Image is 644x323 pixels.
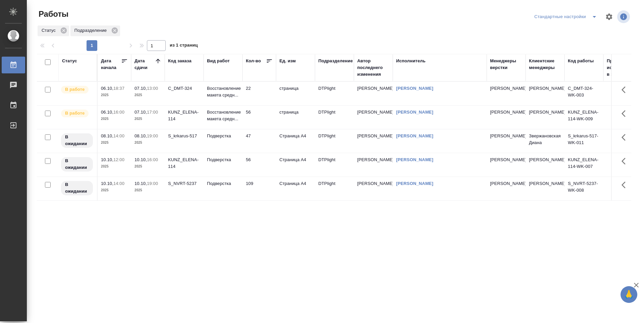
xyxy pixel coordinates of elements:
[101,163,128,170] p: 2025
[396,58,426,64] div: Исполнитель
[113,157,124,162] p: 12:00
[490,133,522,139] p: [PERSON_NAME]
[396,181,433,186] a: [PERSON_NAME]
[318,58,353,64] div: Подразделение
[315,153,354,177] td: DTPlight
[62,58,77,64] div: Статус
[65,134,89,147] p: В ожидании
[565,177,603,200] td: S_NVRT-5237-WK-008
[135,110,147,115] p: 07.10,
[168,156,200,170] div: KUNZ_ELENA-114
[526,129,565,153] td: Звержановская Диана
[396,110,433,115] a: [PERSON_NAME]
[135,86,147,91] p: 07.10,
[135,163,161,170] p: 2025
[135,58,155,71] div: Дата сдачи
[37,9,68,19] span: Работы
[623,287,635,302] span: 🙏
[276,177,315,200] td: Страница А4
[147,86,158,91] p: 13:00
[243,82,276,105] td: 22
[101,58,121,71] div: Дата начала
[101,92,128,99] p: 2025
[65,86,85,93] p: В работе
[396,133,433,138] a: [PERSON_NAME]
[170,41,198,51] span: из 1 страниц
[65,181,89,195] p: В ожидании
[147,157,158,162] p: 16:00
[354,129,393,153] td: [PERSON_NAME]
[490,156,522,163] p: [PERSON_NAME]
[490,58,522,71] div: Менеджеры верстки
[529,58,561,71] div: Клиентские менеджеры
[618,106,634,122] button: Здесь прячутся важные кнопки
[490,109,522,116] p: [PERSON_NAME]
[276,129,315,153] td: Страница А4
[276,82,315,105] td: страница
[565,106,603,129] td: KUNZ_ELENA-114-WK-009
[74,27,109,34] p: Подразделение
[168,133,200,139] div: S_krkarus-517
[168,180,200,187] div: S_NVRT-5237
[207,109,239,122] p: Восстановление макета средн...
[246,58,261,64] div: Кол-во
[70,25,120,36] div: Подразделение
[135,139,161,146] p: 2025
[135,133,147,138] p: 08.10,
[526,153,565,177] td: [PERSON_NAME]
[135,181,147,186] p: 10.10,
[243,177,276,200] td: 109
[396,157,433,162] a: [PERSON_NAME]
[101,181,113,186] p: 10.10,
[618,177,634,193] button: Здесь прячутся важные кнопки
[147,110,158,115] p: 17:00
[168,85,200,92] div: C_DMT-324
[279,58,296,64] div: Ед. изм
[354,106,393,129] td: [PERSON_NAME]
[113,110,124,115] p: 16:00
[42,27,58,34] p: Статус
[315,82,354,105] td: DTPlight
[147,133,158,138] p: 19:00
[38,25,69,36] div: Статус
[357,58,389,78] div: Автор последнего изменения
[168,58,192,64] div: Код заказа
[243,153,276,177] td: 56
[113,181,124,186] p: 14:00
[60,180,94,196] div: Исполнитель назначен, приступать к работе пока рано
[354,177,393,200] td: [PERSON_NAME]
[526,106,565,129] td: [PERSON_NAME]
[618,82,634,98] button: Здесь прячутся важные кнопки
[135,187,161,194] p: 2025
[526,82,565,105] td: [PERSON_NAME]
[618,153,634,169] button: Здесь прячутся важные кнопки
[315,177,354,200] td: DTPlight
[168,109,200,122] div: KUNZ_ELENA-114
[135,157,147,162] p: 10.10,
[568,58,594,64] div: Код работы
[526,177,565,200] td: [PERSON_NAME]
[490,180,522,187] p: [PERSON_NAME]
[101,86,113,91] p: 06.10,
[101,110,113,115] p: 06.10,
[354,82,393,105] td: [PERSON_NAME]
[60,85,94,94] div: Исполнитель выполняет работу
[315,129,354,153] td: DTPlight
[101,116,128,122] p: 2025
[396,86,433,91] a: [PERSON_NAME]
[276,106,315,129] td: страница
[315,106,354,129] td: DTPlight
[207,156,239,163] p: Подверстка
[101,157,113,162] p: 10.10,
[135,116,161,122] p: 2025
[207,85,239,99] p: Восстановление макета средн...
[101,133,113,138] p: 08.10,
[207,180,239,187] p: Подверстка
[617,10,631,23] span: Посмотреть информацию
[565,129,603,153] td: S_krkarus-517-WK-011
[565,153,603,177] td: KUNZ_ELENA-114-WK-007
[207,58,230,64] div: Вид работ
[533,11,601,22] div: split button
[65,110,85,117] p: В работе
[618,129,634,145] button: Здесь прячутся важные кнопки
